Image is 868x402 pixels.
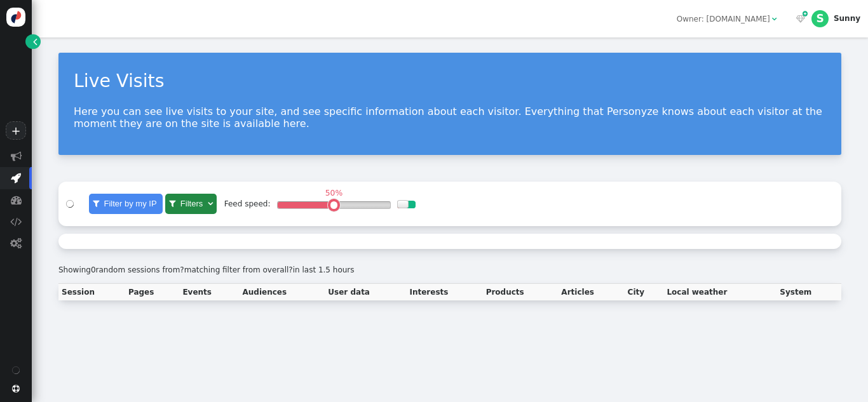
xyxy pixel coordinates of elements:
[483,284,559,301] th: Products
[558,284,624,301] th: Articles
[12,385,20,392] span: 
[10,216,22,227] span: 
[406,284,482,301] th: Interests
[11,151,22,161] span: 
[74,105,826,130] p: Here you can see live visits to your site, and see specific information about each visitor. Every...
[811,10,829,27] div: S
[663,284,776,301] th: Local weather
[11,194,22,205] span: 
[772,15,777,23] span: 
[625,284,664,301] th: City
[322,189,346,197] div: 50%
[58,264,841,276] div: Showing random sessions from matching filter from overall in last 1.5 hours
[93,199,99,208] span: 
[240,284,325,301] th: Audiences
[165,194,216,214] a:  Filters 
[325,284,406,301] th: User data
[91,265,96,274] span: 0
[10,238,22,248] span: 
[6,8,25,27] img: logo-icon.svg
[58,284,125,301] th: Session
[834,14,860,23] div: Sunny
[179,284,239,301] th: Events
[125,284,179,301] th: Pages
[224,198,271,210] div: Feed speed:
[288,265,292,274] span: ?
[89,194,163,214] a:  Filter by my IP
[796,15,805,23] span: 
[33,36,37,48] span: 
[6,121,25,140] a: +
[25,34,41,49] a: 
[803,10,808,18] span: 
[776,284,841,301] th: System
[11,172,21,183] span: 
[794,13,808,25] a:  
[169,199,175,208] span: 
[178,199,205,208] span: Filters
[74,68,826,95] div: Live Visits
[208,199,213,208] span: 
[180,265,184,274] span: ?
[677,13,770,25] div: Owner: [DOMAIN_NAME]
[102,199,159,208] span: Filter by my IP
